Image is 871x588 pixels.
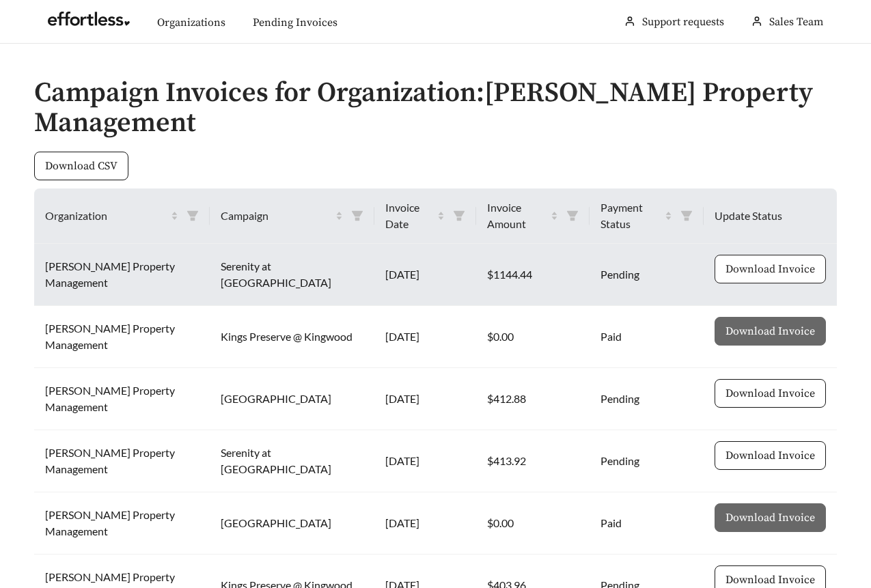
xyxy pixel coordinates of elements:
[680,210,693,222] span: filter
[704,188,837,244] th: Update Status
[725,261,815,277] span: Download Invoice
[210,492,374,555] td: [GEOGRAPHIC_DATA]
[374,492,476,555] td: [DATE]
[186,210,199,222] span: filter
[351,210,363,222] span: filter
[374,244,476,306] td: [DATE]
[476,492,590,555] td: $0.00
[566,210,579,222] span: filter
[447,197,471,235] span: filter
[725,385,815,402] span: Download Invoice
[715,317,826,346] button: Download Invoice
[600,199,662,232] span: Payment Status
[210,244,374,306] td: Serenity at [GEOGRAPHIC_DATA]
[374,368,476,430] td: [DATE]
[34,152,128,180] button: Download CSV
[253,16,337,29] a: Pending Invoices
[675,197,698,235] span: filter
[210,368,374,430] td: [GEOGRAPHIC_DATA]
[221,208,332,224] span: Campaign
[715,379,826,408] button: Download Invoice
[346,205,369,227] span: filter
[34,430,210,492] td: [PERSON_NAME] Property Management
[210,430,374,492] td: Serenity at [GEOGRAPHIC_DATA]
[34,244,210,306] td: [PERSON_NAME] Property Management
[476,430,590,492] td: $413.92
[590,368,704,430] td: Pending
[590,244,704,306] td: Pending
[590,430,704,492] td: Pending
[210,306,374,368] td: Kings Preserve @ Kingwood
[715,441,826,470] button: Download Invoice
[45,208,168,224] span: Organization
[181,205,204,227] span: filter
[157,16,225,29] a: Organizations
[374,430,476,492] td: [DATE]
[725,447,815,464] span: Download Invoice
[45,158,117,174] span: Download CSV
[34,78,837,138] h2: Campaign Invoices for Organization: [PERSON_NAME] Property Management
[476,244,590,306] td: $1144.44
[476,368,590,430] td: $412.88
[476,306,590,368] td: $0.00
[715,503,826,532] button: Download Invoice
[715,255,826,283] button: Download Invoice
[487,199,548,232] span: Invoice Amount
[34,492,210,555] td: [PERSON_NAME] Property Management
[725,572,815,588] span: Download Invoice
[590,492,704,555] td: Paid
[453,210,465,222] span: filter
[385,199,434,232] span: Invoice Date
[642,15,724,29] a: Support requests
[34,368,210,430] td: [PERSON_NAME] Property Management
[769,15,823,29] span: Sales Team
[34,306,210,368] td: [PERSON_NAME] Property Management
[374,306,476,368] td: [DATE]
[590,306,704,368] td: Paid
[561,197,584,235] span: filter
